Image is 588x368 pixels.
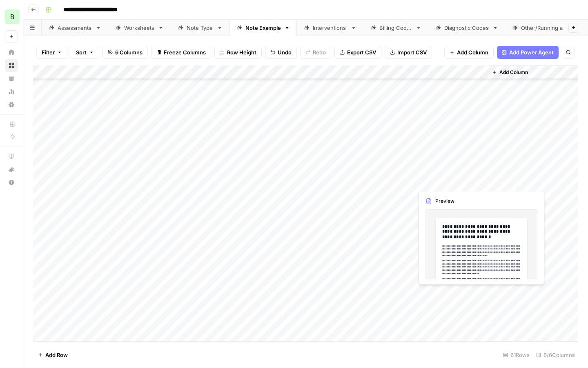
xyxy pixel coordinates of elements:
[10,12,14,22] span: B
[499,69,528,76] span: Add Column
[45,351,68,359] span: Add Row
[265,46,297,59] button: Undo
[444,24,489,32] div: Diagnostic Codes
[334,46,381,59] button: Export CSV
[42,48,55,56] span: Filter
[444,46,494,59] button: Add Column
[108,20,171,36] a: Worksheets
[151,46,211,59] button: Freeze Columns
[124,24,155,32] div: Worksheets
[164,48,206,56] span: Freeze Columns
[42,20,108,36] a: Assessments
[385,46,432,59] button: Import CSV
[187,24,214,32] div: Note Type
[227,48,256,56] span: Row Height
[278,48,292,56] span: Undo
[36,46,67,59] button: Filter
[5,163,18,175] div: What's new?
[115,48,143,56] span: 6 Columns
[5,7,18,27] button: Workspace: Blueprint
[171,20,229,36] a: Note Type
[489,67,531,78] button: Add Column
[521,24,585,32] div: Other/Running a Practice
[76,48,87,56] span: Sort
[5,59,18,72] a: Browse
[245,24,281,32] div: Note Example
[313,24,347,32] div: Interventions
[509,48,554,56] span: Add Power Agent
[5,176,18,189] button: Help + Support
[500,348,533,361] div: 61 Rows
[297,20,363,36] a: Interventions
[71,46,99,59] button: Sort
[5,98,18,111] a: Settings
[33,348,73,361] button: Add Row
[5,72,18,85] a: Your Data
[300,46,331,59] button: Redo
[5,163,18,176] button: What's new?
[497,46,559,59] button: Add Power Agent
[397,48,427,56] span: Import CSV
[58,24,92,32] div: Assessments
[457,48,488,56] span: Add Column
[102,46,148,59] button: 6 Columns
[379,24,412,32] div: Billing Codes
[214,46,262,59] button: Row Height
[313,48,326,56] span: Redo
[5,46,18,59] a: Home
[5,150,18,163] a: AirOps Academy
[347,48,376,56] span: Export CSV
[363,20,428,36] a: Billing Codes
[533,348,578,361] div: 6/6 Columns
[5,85,18,98] a: Usage
[229,20,297,36] a: Note Example
[428,20,505,36] a: Diagnostic Codes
